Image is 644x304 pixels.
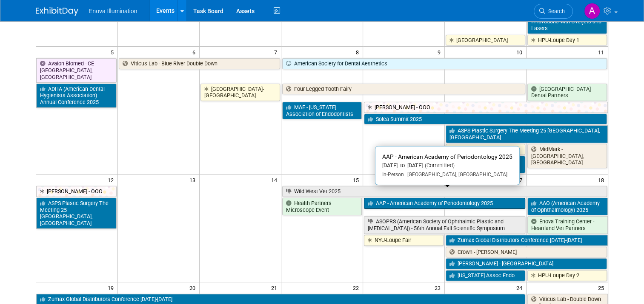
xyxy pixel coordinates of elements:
[446,35,525,46] a: [GEOGRAPHIC_DATA]
[446,125,608,143] a: ASPS Plastic Surgery The Meeting 25 [GEOGRAPHIC_DATA], [GEOGRAPHIC_DATA]
[89,8,137,14] span: Enova Illumination
[446,270,525,281] a: [US_STATE] Assoc Endo
[597,282,608,293] span: 25
[597,175,608,185] span: 18
[515,175,526,185] span: 17
[515,282,526,293] span: 24
[534,4,573,19] a: Search
[446,247,607,258] a: Crown - [PERSON_NAME]
[189,175,199,185] span: 13
[527,144,607,168] a: MidMark - [GEOGRAPHIC_DATA], [GEOGRAPHIC_DATA]
[36,198,117,229] a: ASPS Plastic Surgery The Meeting 25 [GEOGRAPHIC_DATA], [GEOGRAPHIC_DATA]
[364,198,525,209] a: AAP - American Academy of Periodontology 2025
[527,270,607,281] a: HPU-Loupe Day 2
[364,102,608,113] a: [PERSON_NAME] - OOO
[270,175,281,185] span: 14
[527,198,608,215] a: AAO (American Academy of Ophthalmology) 2025
[36,186,117,197] a: [PERSON_NAME] - OOO
[352,282,363,293] span: 22
[36,84,117,108] a: ADHA (American Dental Hygienists Association) Annual Conference 2025
[282,58,607,69] a: American Society for Dental Aesthetics
[382,153,512,160] span: AAP - American Academy of Periodontology 2025
[364,114,607,125] a: Solea Summit 2025
[382,172,404,177] span: In-Person
[119,58,280,69] a: Viticus Lab - Blue River Double Down
[36,7,78,16] img: ExhibitDay
[192,47,199,57] span: 6
[597,47,608,57] span: 11
[584,3,600,19] img: Andrea Miller
[364,216,525,234] a: ASOPRS (American Society of Ophthalmic Plastic and [MEDICAL_DATA]) - 56th Annual Fall Scientific ...
[527,84,607,101] a: [GEOGRAPHIC_DATA] Dental Partners
[404,172,507,177] span: [GEOGRAPHIC_DATA], [GEOGRAPHIC_DATA]
[352,175,363,185] span: 15
[437,47,444,57] span: 9
[282,102,362,119] a: MAE - [US_STATE] Association of Endodontists
[270,282,281,293] span: 21
[446,235,608,246] a: Zumax Global Distributors Conference [DATE]-[DATE]
[273,47,281,57] span: 7
[515,47,526,57] span: 10
[446,258,607,269] a: [PERSON_NAME] - [GEOGRAPHIC_DATA]
[107,282,117,293] span: 19
[527,35,607,46] a: HPU-Loupe Day 1
[527,216,608,234] a: Enova Training Center - Heartland Vet Partners
[36,58,117,82] a: Avalon Biomed - CE [GEOGRAPHIC_DATA], [GEOGRAPHIC_DATA]
[364,235,444,246] a: NYU-Loupe Fair
[189,282,199,293] span: 20
[200,84,280,101] a: [GEOGRAPHIC_DATA]-[GEOGRAPHIC_DATA]
[107,175,117,185] span: 12
[545,8,565,14] span: Search
[382,162,512,169] div: [DATE] to [DATE]
[110,47,117,57] span: 5
[423,162,455,169] span: (Committed)
[282,198,362,215] a: Health Partners Microscope Event
[434,282,444,293] span: 23
[282,84,525,95] a: Four Legged Tooth Fairy
[282,186,607,197] a: Wild West Vet 2025
[355,47,363,57] span: 8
